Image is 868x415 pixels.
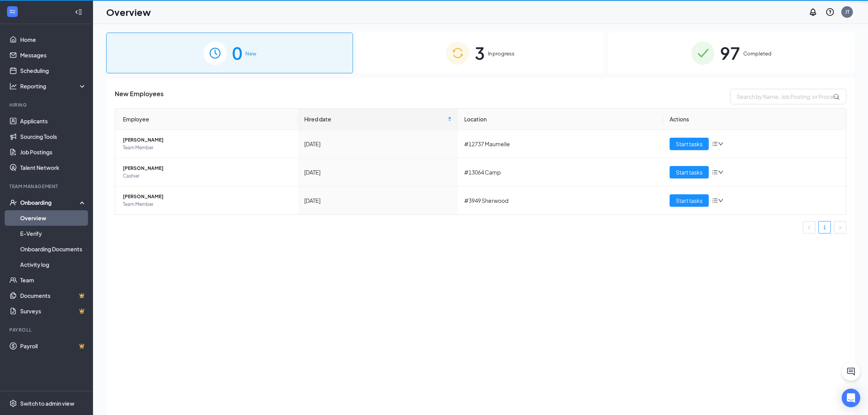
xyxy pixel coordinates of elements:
[458,158,663,187] td: #13064 Camp
[115,89,164,104] span: New Employees
[20,338,86,354] a: PayrollCrown
[663,109,846,130] th: Actions
[106,5,151,19] h1: Overview
[304,140,452,148] div: [DATE]
[718,169,723,175] span: down
[123,172,292,180] span: Cashier
[304,115,446,123] span: Hired date
[818,221,831,233] li: 1
[123,164,292,172] span: [PERSON_NAME]
[743,50,772,57] span: Completed
[808,7,818,17] svg: Notifications
[458,109,663,130] th: Location
[730,89,846,104] input: Search by Name, Job Posting, or Process
[232,40,242,66] span: 0
[803,221,815,233] li: Previous Page
[718,198,723,203] span: down
[718,141,723,147] span: down
[458,130,663,158] td: #12737 Maumelle
[9,102,85,108] div: Hiring
[845,9,849,15] div: JT
[9,183,85,190] div: Team Management
[20,63,86,78] a: Scheduling
[842,389,860,407] div: Open Intercom Messenger
[75,8,83,16] svg: Collapse
[712,169,718,175] span: bars
[304,196,452,205] div: [DATE]
[123,193,292,201] span: [PERSON_NAME]
[123,144,292,152] span: Team Member
[20,241,86,257] a: Onboarding Documents
[712,141,718,147] span: bars
[676,140,703,148] span: Start tasks
[20,210,86,226] a: Overview
[807,225,811,230] span: left
[720,40,740,66] span: 97
[838,225,842,230] span: right
[834,221,846,233] li: Next Page
[475,40,485,66] span: 3
[458,187,663,214] td: #3949 Sherwood
[20,199,80,206] div: Onboarding
[9,8,16,16] svg: WorkstreamLogo
[842,362,860,381] button: ChatActive
[676,168,703,176] span: Start tasks
[20,82,87,90] div: Reporting
[20,288,86,303] a: DocumentsCrown
[20,113,86,129] a: Applicants
[488,50,515,57] span: In progress
[670,138,709,150] button: Start tasks
[115,109,298,130] th: Employee
[20,144,86,160] a: Job Postings
[9,399,17,407] svg: Settings
[123,201,292,208] span: Team Member
[9,199,17,206] svg: UserCheck
[20,129,86,144] a: Sourcing Tools
[670,194,709,207] button: Start tasks
[803,221,815,233] button: left
[834,221,846,233] button: right
[20,160,86,175] a: Talent Network
[304,168,452,176] div: [DATE]
[20,47,86,63] a: Messages
[676,196,703,205] span: Start tasks
[20,226,86,241] a: E-Verify
[20,257,86,272] a: Activity log
[20,32,86,47] a: Home
[20,303,86,319] a: SurveysCrown
[819,221,830,233] a: 1
[9,82,17,90] svg: Analysis
[846,367,856,376] svg: ChatActive
[20,272,86,288] a: Team
[9,327,85,333] div: Payroll
[712,197,718,204] span: bars
[20,399,74,407] div: Switch to admin view
[245,50,256,57] span: New
[670,166,709,178] button: Start tasks
[825,7,835,17] svg: QuestionInfo
[123,136,292,144] span: [PERSON_NAME]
